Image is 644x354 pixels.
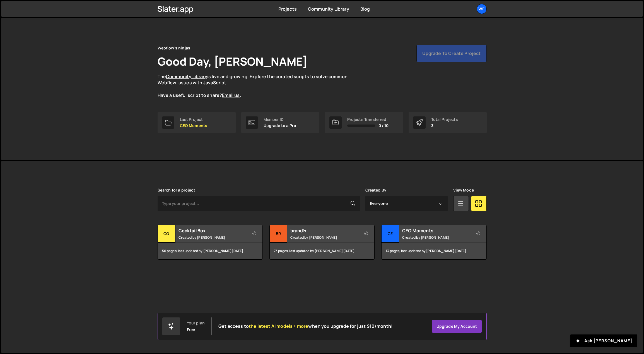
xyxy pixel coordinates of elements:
[264,117,296,122] div: Member ID
[278,6,297,12] a: Projects
[270,243,374,259] div: 73 pages, last updated by [PERSON_NAME] [DATE]
[432,320,482,333] a: Upgrade my account
[453,188,474,192] label: View Mode
[360,6,370,12] a: Blog
[308,6,349,12] a: Community Library
[264,123,296,128] p: Upgrade to a Pro
[158,225,175,243] div: Co
[477,4,487,14] a: We
[158,243,262,259] div: 50 pages, last updated by [PERSON_NAME] [DATE]
[158,188,195,192] label: Search for a project
[166,73,207,80] a: Community Library
[249,323,308,329] span: the latest AI models + more
[187,321,205,325] div: Your plan
[270,225,287,243] div: br
[158,54,308,69] h1: Good Day, [PERSON_NAME]
[381,225,486,260] a: CE CEO Moments Created by [PERSON_NAME] 13 pages, last updated by [PERSON_NAME] [DATE]
[402,228,469,234] h2: CEO Moments
[158,112,236,133] a: Last Project CEO Moments
[180,117,208,122] div: Last Project
[365,188,387,192] label: Created By
[431,117,458,122] div: Total Projects
[179,228,246,234] h2: Cocktail Box
[158,196,360,211] input: Type your project...
[382,243,486,259] div: 13 pages, last updated by [PERSON_NAME] [DATE]
[222,92,240,98] a: Email us
[158,73,358,99] p: The is live and growing. Explore the curated scripts to solve common Webflow issues with JavaScri...
[158,225,263,260] a: Co Cocktail Box Created by [PERSON_NAME] 50 pages, last updated by [PERSON_NAME] [DATE]
[347,117,389,122] div: Projects Transferred
[187,327,195,332] div: Free
[158,45,190,51] div: Webflow's ninjas
[179,235,246,240] small: Created by [PERSON_NAME]
[570,334,637,347] button: Ask [PERSON_NAME]
[378,123,389,128] span: 0 / 10
[218,324,393,329] h2: Get access to when you upgrade for just $10/month!
[402,235,469,240] small: Created by [PERSON_NAME]
[269,225,375,260] a: br brandЪ Created by [PERSON_NAME] 73 pages, last updated by [PERSON_NAME] [DATE]
[290,228,358,234] h2: brandЪ
[290,235,358,240] small: Created by [PERSON_NAME]
[180,123,208,128] p: CEO Moments
[382,225,399,243] div: CE
[431,123,458,128] p: 3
